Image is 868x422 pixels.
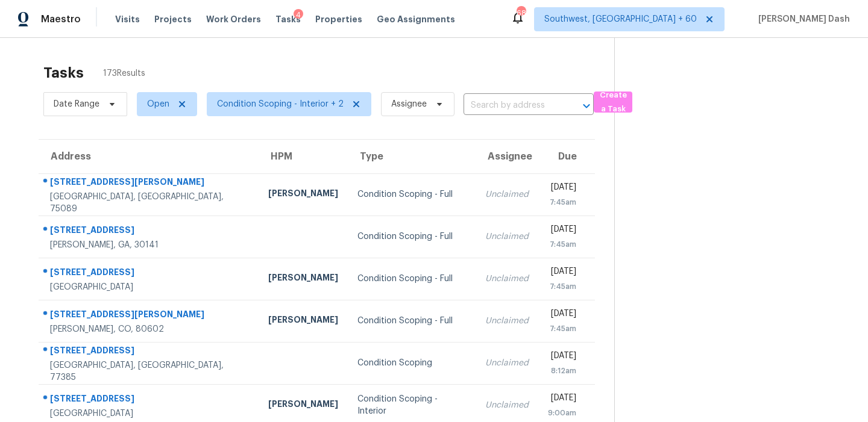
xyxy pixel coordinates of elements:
div: [DATE] [548,265,576,281]
div: Condition Scoping - Full [357,231,467,243]
div: Condition Scoping - Full [357,315,467,327]
span: Work Orders [206,13,261,25]
th: Type [348,140,476,173]
div: [GEOGRAPHIC_DATA], [GEOGRAPHIC_DATA], 77385 [50,359,249,383]
div: [PERSON_NAME] [268,272,338,287]
span: [PERSON_NAME] Dash [753,13,850,25]
span: Geo Assignments [377,13,455,25]
th: Address [39,140,259,173]
div: 7:45am [548,281,576,293]
div: Unclaimed [485,273,529,285]
span: Create a Task [600,88,626,116]
th: Assignee [476,140,538,173]
div: 8:12am [548,365,576,377]
div: [PERSON_NAME], CO, 80602 [50,323,249,335]
span: Open [147,98,169,110]
div: [GEOGRAPHIC_DATA] [50,408,249,420]
div: [PERSON_NAME] [268,187,338,202]
span: Tasks [275,15,301,23]
div: Condition Scoping - Full [357,188,467,200]
div: Unclaimed [485,188,529,200]
span: Southwest, [GEOGRAPHIC_DATA] + 60 [544,13,697,25]
button: Open [578,98,595,114]
div: [DATE] [548,181,576,196]
div: 9:00am [548,407,576,419]
div: [GEOGRAPHIC_DATA] [50,281,249,293]
div: [STREET_ADDRESS] [50,344,249,359]
div: [STREET_ADDRESS][PERSON_NAME] [50,176,249,191]
div: Unclaimed [485,315,529,327]
div: Unclaimed [485,357,529,369]
div: [GEOGRAPHIC_DATA], [GEOGRAPHIC_DATA], 75089 [50,191,249,215]
span: Properties [315,13,362,25]
div: 7:45am [548,323,576,335]
div: [PERSON_NAME] [268,314,338,329]
span: 173 Results [103,67,145,79]
span: Assignee [391,98,427,110]
div: 7:45am [548,196,576,208]
div: Condition Scoping [357,357,467,369]
th: HPM [259,140,348,173]
span: Projects [154,13,192,25]
div: [STREET_ADDRESS][PERSON_NAME] [50,308,249,323]
div: [DATE] [548,350,576,365]
div: [STREET_ADDRESS] [50,393,249,408]
div: 4 [294,9,303,21]
div: [PERSON_NAME] [268,398,338,413]
th: Due [538,140,595,173]
div: [STREET_ADDRESS] [50,224,249,239]
div: 7:45am [548,238,576,250]
span: Condition Scoping - Interior + 2 [217,98,344,110]
span: Visits [115,13,140,25]
h2: Tasks [43,67,84,79]
div: Unclaimed [485,399,529,411]
div: [DATE] [548,308,576,323]
button: Create a Task [594,92,632,113]
div: Unclaimed [485,231,529,243]
span: Maestro [41,13,81,25]
div: [PERSON_NAME], GA, 30141 [50,239,249,251]
div: [DATE] [548,392,576,407]
div: [STREET_ADDRESS] [50,266,249,281]
input: Search by address [464,96,560,115]
div: Condition Scoping - Full [357,273,467,285]
div: Condition Scoping - Interior [357,393,467,417]
div: [DATE] [548,223,576,238]
span: Date Range [54,98,99,110]
div: 688 [517,7,525,19]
